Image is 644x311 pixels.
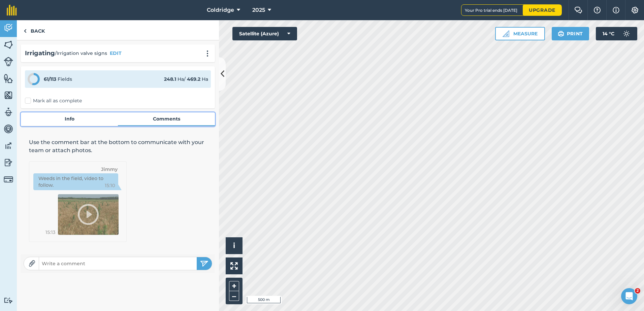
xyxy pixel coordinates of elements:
[465,8,523,13] span: Your Pro trial ends [DATE]
[207,6,234,14] span: Coldridge
[232,27,297,40] button: Satellite (Azure)
[4,90,13,100] img: svg+xml;base64,PHN2ZyB4bWxucz0iaHR0cDovL3d3dy53My5vcmcvMjAwMC9zdmciIHdpZHRoPSI1NiIgaGVpZ2h0PSI2MC...
[230,262,238,270] img: Four arrows, one pointing top left, one top right, one bottom right and the last bottom left
[29,138,207,154] p: Use the comment bar at the bottom to communicate with your team or attach photos.
[164,76,176,82] strong: 248.1
[226,237,243,254] button: i
[29,260,35,267] img: Paperclip icon
[4,175,13,184] img: svg+xml;base64,PD94bWwgdmVyc2lvbj0iMS4wIiBlbmNvZGluZz0idXRmLTgiPz4KPCEtLSBHZW5lcmF0b3I6IEFkb2JlIE...
[596,27,637,40] button: 14 °C
[118,112,215,125] a: Comments
[229,281,239,291] button: +
[44,76,56,82] strong: 61 / 113
[200,260,208,268] img: svg+xml;base64,PHN2ZyB4bWxucz0iaHR0cDovL3d3dy53My5vcmcvMjAwMC9zdmciIHdpZHRoPSIyNSIgaGVpZ2h0PSIyNC...
[110,49,122,57] button: EDIT
[187,76,200,82] strong: 469.2
[621,288,637,304] iframe: Intercom live chat
[233,241,235,250] span: i
[4,57,13,66] img: svg+xml;base64,PD94bWwgdmVyc2lvbj0iMS4wIiBlbmNvZGluZz0idXRmLTgiPz4KPCEtLSBHZW5lcmF0b3I6IEFkb2JlIE...
[55,49,107,57] span: / Irrigation valve signs
[17,20,52,40] a: Back
[4,297,13,304] img: svg+xml;base64,PD94bWwgdmVyc2lvbj0iMS4wIiBlbmNvZGluZz0idXRmLTgiPz4KPCEtLSBHZW5lcmF0b3I6IEFkb2JlIE...
[495,27,545,40] button: Measure
[613,6,619,14] img: svg+xml;base64,PHN2ZyB4bWxucz0iaHR0cDovL3d3dy53My5vcmcvMjAwMC9zdmciIHdpZHRoPSIxNyIgaGVpZ2h0PSIxNy...
[4,158,13,168] img: svg+xml;base64,PD94bWwgdmVyc2lvbj0iMS4wIiBlbmNvZGluZz0idXRmLTgiPz4KPCEtLSBHZW5lcmF0b3I6IEFkb2JlIE...
[24,27,27,35] img: svg+xml;base64,PHN2ZyB4bWxucz0iaHR0cDovL3d3dy53My5vcmcvMjAwMC9zdmciIHdpZHRoPSI5IiBoZWlnaHQ9IjI0Ii...
[593,7,601,13] img: A question mark icon
[25,48,55,58] h2: Irrigating
[635,288,640,293] span: 2
[523,5,561,15] a: Upgrade
[164,75,208,83] div: Ha / Ha
[574,7,582,13] img: Two speech bubbles overlapping with the left bubble in the forefront
[39,259,197,268] input: Write a comment
[203,50,212,57] img: svg+xml;base64,PHN2ZyB4bWxucz0iaHR0cDovL3d3dy53My5vcmcvMjAwMC9zdmciIHdpZHRoPSIyMCIgaGVpZ2h0PSIyNC...
[21,112,118,125] a: Info
[558,30,564,38] img: svg+xml;base64,PHN2ZyB4bWxucz0iaHR0cDovL3d3dy53My5vcmcvMjAwMC9zdmciIHdpZHRoPSIxOSIgaGVpZ2h0PSIyNC...
[229,291,239,301] button: –
[25,97,82,104] label: Mark all as complete
[4,23,13,33] img: svg+xml;base64,PD94bWwgdmVyc2lvbj0iMS4wIiBlbmNvZGluZz0idXRmLTgiPz4KPCEtLSBHZW5lcmF0b3I6IEFkb2JlIE...
[252,6,265,14] span: 2025
[552,27,589,40] button: Print
[4,107,13,117] img: svg+xml;base64,PD94bWwgdmVyc2lvbj0iMS4wIiBlbmNvZGluZz0idXRmLTgiPz4KPCEtLSBHZW5lcmF0b3I6IEFkb2JlIE...
[4,73,13,83] img: svg+xml;base64,PHN2ZyB4bWxucz0iaHR0cDovL3d3dy53My5vcmcvMjAwMC9zdmciIHdpZHRoPSI1NiIgaGVpZ2h0PSI2MC...
[7,5,17,15] img: fieldmargin Logo
[4,40,13,50] img: svg+xml;base64,PHN2ZyB4bWxucz0iaHR0cDovL3d3dy53My5vcmcvMjAwMC9zdmciIHdpZHRoPSI1NiIgaGVpZ2h0PSI2MC...
[44,75,72,83] div: Fields
[620,27,633,40] img: svg+xml;base64,PD94bWwgdmVyc2lvbj0iMS4wIiBlbmNvZGluZz0idXRmLTgiPz4KPCEtLSBHZW5lcmF0b3I6IEFkb2JlIE...
[631,7,639,13] img: A cog icon
[503,30,509,37] img: Ruler icon
[4,141,13,151] img: svg+xml;base64,PD94bWwgdmVyc2lvbj0iMS4wIiBlbmNvZGluZz0idXRmLTgiPz4KPCEtLSBHZW5lcmF0b3I6IEFkb2JlIE...
[603,27,614,40] span: 14 ° C
[4,124,13,134] img: svg+xml;base64,PD94bWwgdmVyc2lvbj0iMS4wIiBlbmNvZGluZz0idXRmLTgiPz4KPCEtLSBHZW5lcmF0b3I6IEFkb2JlIE...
